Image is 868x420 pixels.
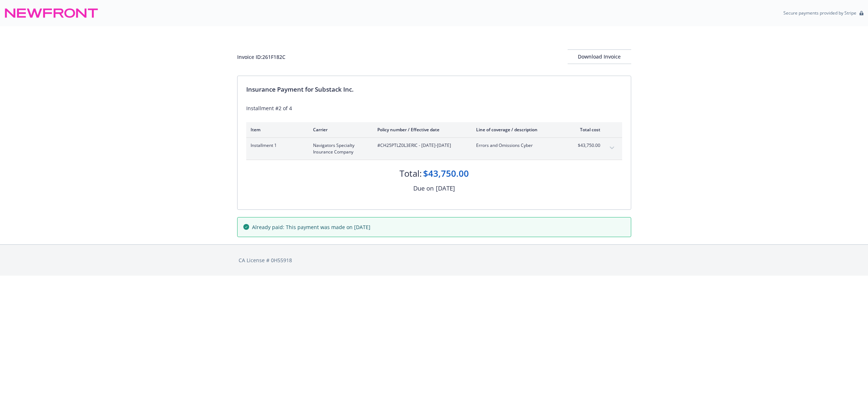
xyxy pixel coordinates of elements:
[246,138,622,160] div: Installment 1Navigators Specialty Insurance Company#CH25PTLZ0L3ERIC - [DATE]-[DATE]Errors and Omi...
[246,85,622,94] div: Insurance Payment for Substack Inc.
[476,127,561,133] div: Line of coverage / description
[573,127,600,133] div: Total cost
[252,223,370,231] span: Already paid: This payment was made on [DATE]
[313,142,366,155] span: Navigators Specialty Insurance Company
[251,142,301,149] span: Installment 1
[237,53,285,61] div: Invoice ID: 261F182C
[568,49,631,64] button: Download Invoice
[606,142,618,154] button: expand content
[476,142,561,149] span: Errors and Omissions Cyber
[436,184,455,193] div: [DATE]
[413,184,434,193] div: Due on
[783,10,856,16] p: Secure payments provided by Stripe
[377,127,465,133] div: Policy number / Effective date
[246,104,622,112] div: Installment #2 of 4
[377,142,465,149] span: #CH25PTLZ0L3ERIC - [DATE]-[DATE]
[251,127,301,133] div: Item
[313,127,366,133] div: Carrier
[423,167,469,180] div: $43,750.00
[239,256,630,264] div: CA License # 0H55918
[399,167,422,180] div: Total:
[568,50,631,64] div: Download Invoice
[573,142,600,149] span: $43,750.00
